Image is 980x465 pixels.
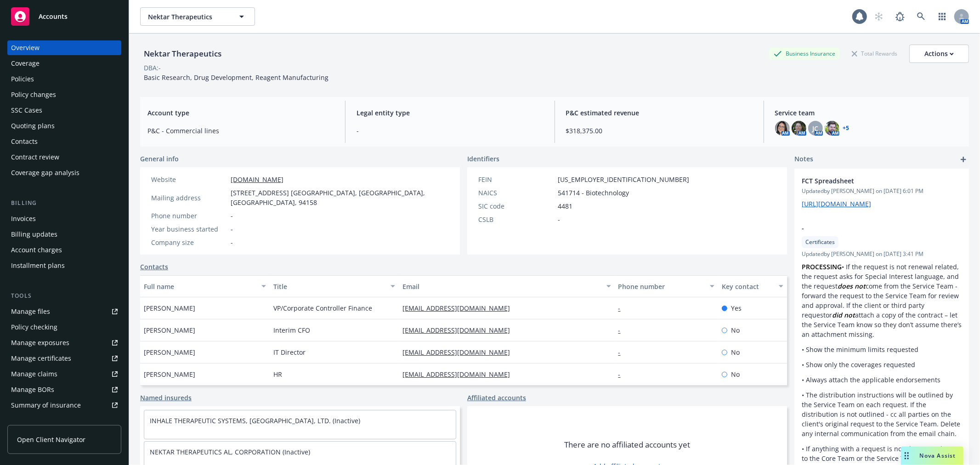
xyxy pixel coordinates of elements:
[832,311,855,319] em: did not
[399,275,614,297] button: Email
[7,150,121,164] a: Contract review
[7,367,121,381] a: Manage claims
[870,7,888,26] a: Start snowing
[618,282,704,291] div: Phone number
[11,304,50,319] div: Manage files
[924,45,954,62] div: Actions
[151,224,227,234] div: Year business started
[802,262,842,271] strong: PROCESSING
[11,382,54,397] div: Manage BORs
[802,176,938,186] span: FCT Spreadsheet
[794,154,813,165] span: Notes
[140,393,192,403] a: Named insureds
[273,347,306,357] span: IT Director
[558,175,689,184] span: [US_EMPLOYER_IDENTIFICATION_NUMBER]
[140,154,179,164] span: General info
[843,125,850,131] a: +5
[144,369,195,379] span: [PERSON_NAME]
[11,398,81,413] div: Summary of insurance
[731,303,742,313] span: Yes
[148,12,227,22] span: Nektar Therapeutics
[794,169,969,216] div: FCT SpreadsheetUpdatedby [PERSON_NAME] on [DATE] 6:01 PM[URL][DOMAIN_NAME]
[7,320,121,335] a: Policy checking
[11,367,57,381] div: Manage claims
[7,211,121,226] a: Invoices
[231,175,283,184] a: [DOMAIN_NAME]
[140,7,255,26] button: Nektar Therapeutics
[357,108,543,118] span: Legal entity type
[7,56,121,71] a: Coverage
[769,48,840,59] div: Business Insurance
[901,447,963,465] button: Nova Assist
[478,175,554,184] div: FEIN
[144,63,161,73] div: DBA: -
[467,393,526,403] a: Affiliated accounts
[802,199,871,208] a: [URL][DOMAIN_NAME]
[144,282,256,291] div: Full name
[231,188,449,207] span: [STREET_ADDRESS] [GEOGRAPHIC_DATA], [GEOGRAPHIC_DATA], [GEOGRAPHIC_DATA], 94158
[7,335,121,350] a: Manage exposures
[838,282,866,290] em: does not
[150,448,310,456] a: NEKTAR THERAPEUTICS AL, CORPORATION (Inactive)
[7,258,121,273] a: Installment plans
[792,121,806,136] img: photo
[11,103,42,118] div: SSC Cases
[11,227,57,242] div: Billing updates
[7,40,121,55] a: Overview
[478,188,554,198] div: NAICS
[151,175,227,184] div: Website
[147,108,334,118] span: Account type
[7,351,121,366] a: Manage certificates
[775,108,962,118] span: Service team
[231,211,233,221] span: -
[566,108,753,118] span: P&C estimated revenue
[140,262,168,272] a: Contacts
[11,320,57,335] div: Policy checking
[802,223,938,233] span: -
[564,439,690,450] span: There are no affiliated accounts yet
[402,326,517,335] a: [EMAIL_ADDRESS][DOMAIN_NAME]
[11,351,71,366] div: Manage certificates
[802,250,962,258] span: Updated by [PERSON_NAME] on [DATE] 3:41 PM
[958,154,969,165] a: add
[7,304,121,319] a: Manage files
[11,72,34,86] div: Policies
[618,304,628,312] a: -
[912,7,930,26] a: Search
[558,201,572,211] span: 4481
[7,87,121,102] a: Policy changes
[402,282,600,291] div: Email
[273,325,310,335] span: Interim CFO
[270,275,399,297] button: Title
[7,134,121,149] a: Contacts
[402,370,517,379] a: [EMAIL_ADDRESS][DOMAIN_NAME]
[618,348,628,357] a: -
[731,369,740,379] span: No
[39,13,68,20] span: Accounts
[11,335,69,350] div: Manage exposures
[802,262,962,339] p: • If the request is not renewal related, the request asks for Special Interest language, and the ...
[150,416,360,425] a: INHALE THERAPEUTIC SYSTEMS, [GEOGRAPHIC_DATA], LTD. (Inactive)
[273,369,282,379] span: HR
[11,211,36,226] div: Invoices
[11,119,55,133] div: Quoting plans
[11,56,40,71] div: Coverage
[151,193,227,203] div: Mailing address
[478,215,554,224] div: CSLB
[11,258,65,273] div: Installment plans
[847,48,902,59] div: Total Rewards
[7,398,121,413] a: Summary of insurance
[933,7,952,26] a: Switch app
[920,452,956,459] span: Nova Assist
[775,121,790,136] img: photo
[467,154,499,164] span: Identifiers
[11,243,62,257] div: Account charges
[231,224,233,234] span: -
[558,188,629,198] span: 541714 - Biotechnology
[7,103,121,118] a: SSC Cases
[151,238,227,247] div: Company size
[7,198,121,208] div: Billing
[17,435,85,444] span: Open Client Navigator
[909,45,969,63] button: Actions
[11,165,79,180] div: Coverage gap analysis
